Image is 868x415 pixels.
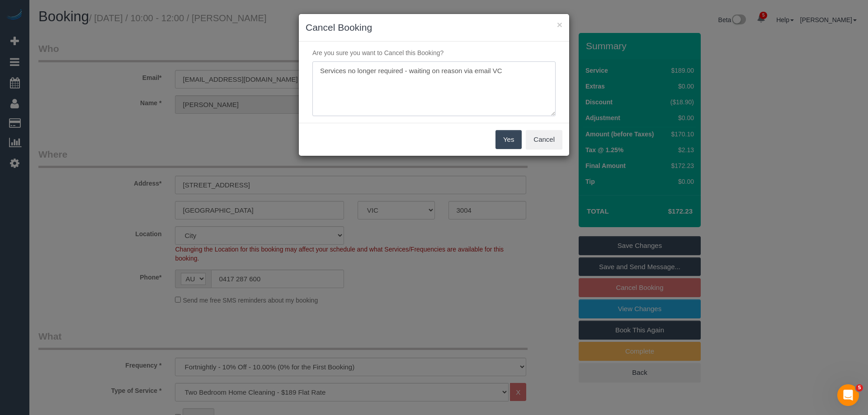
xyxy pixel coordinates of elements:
h3: Cancel Booking [306,21,562,34]
sui-modal: Cancel Booking [299,14,569,156]
span: 5 [856,384,863,392]
button: Yes [495,130,522,149]
button: × [557,20,562,29]
iframe: Intercom live chat [837,384,859,406]
button: Cancel [526,130,562,149]
p: Are you sure you want to Cancel this Booking? [306,48,562,57]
